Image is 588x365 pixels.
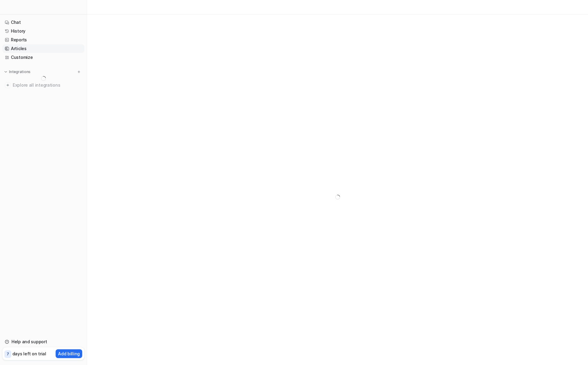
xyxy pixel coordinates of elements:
[2,44,84,53] a: Articles
[2,53,84,62] a: Customize
[9,69,31,74] p: Integrations
[13,80,82,90] span: Explore all integrations
[2,27,84,35] a: History
[77,70,81,74] img: menu_add.svg
[2,338,84,346] a: Help and support
[5,82,11,88] img: explore all integrations
[56,349,82,358] button: Add billing
[7,351,9,357] p: 7
[2,81,84,89] a: Explore all integrations
[4,70,8,74] img: expand menu
[2,18,84,27] a: Chat
[58,351,80,357] p: Add billing
[2,69,32,75] button: Integrations
[12,351,46,357] p: days left on trial
[2,36,84,44] a: Reports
